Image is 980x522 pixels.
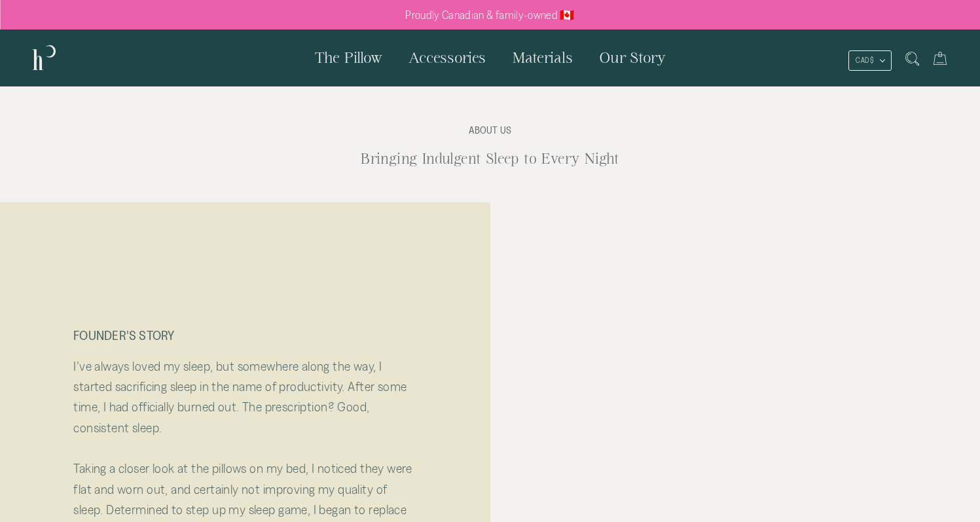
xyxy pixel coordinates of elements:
[405,9,575,22] p: Proudly Canadian & family-owned 🇨🇦
[73,356,416,458] p: I’ve always loved my sleep, but somewhere along the way, I started sacrificing sleep in the name ...
[586,29,679,86] a: Our Story
[408,49,486,65] span: Accessories
[499,29,586,86] a: Materials
[599,49,666,65] span: Our Story
[131,149,850,170] p: Bringing Indulgent Sleep to Every Night
[131,124,850,136] p: About Us
[73,327,416,343] p: FOUNDER'S STORY
[395,29,499,86] a: Accessories
[512,49,573,65] span: Materials
[315,49,382,65] span: The Pillow
[848,50,892,71] button: CAD $
[302,29,395,86] a: The Pillow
